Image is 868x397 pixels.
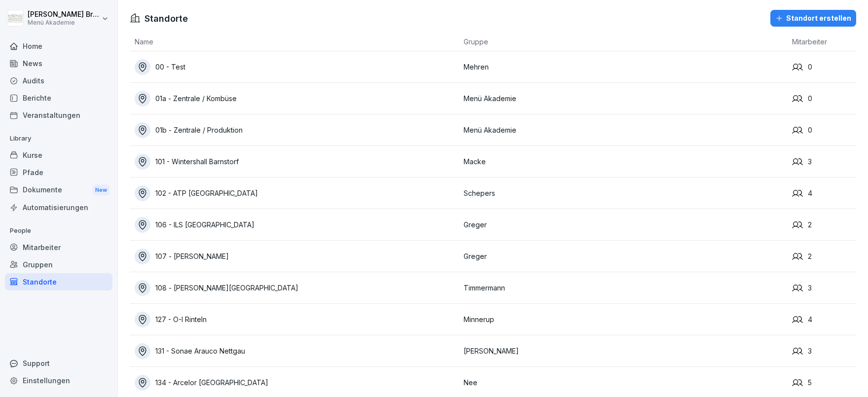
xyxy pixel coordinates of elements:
div: Dokumente [5,181,112,199]
a: 134 - Arcelor [GEOGRAPHIC_DATA] [135,375,459,391]
div: Standort erstellen [775,13,851,24]
a: Gruppen [5,256,112,273]
a: Automatisierungen [5,199,112,216]
div: 2 [792,251,856,262]
a: 107 - [PERSON_NAME] [135,249,459,264]
a: Berichte [5,89,112,107]
h1: Standorte [145,12,188,25]
a: Einstellungen [5,372,112,389]
a: 01b - Zentrale / Produktion [135,122,459,138]
p: [PERSON_NAME] Bruns [28,10,100,19]
p: Library [5,131,112,146]
a: 108 - [PERSON_NAME][GEOGRAPHIC_DATA] [135,280,459,296]
a: 131 - Sonae Arauco Nettgau [135,343,459,359]
div: New [93,184,109,196]
a: DokumenteNew [5,181,112,199]
td: Minnerup [459,304,788,335]
div: 2 [792,219,856,230]
th: Gruppe [459,33,788,51]
a: 00 - Test [135,59,459,75]
td: Schepers [459,178,788,209]
td: Menü Akademie [459,83,788,114]
td: Mehren [459,51,788,83]
td: Greger [459,241,788,272]
div: 5 [792,377,856,388]
a: Kurse [5,146,112,164]
a: Veranstaltungen [5,107,112,124]
td: Menü Akademie [459,114,788,146]
div: 0 [792,62,856,72]
th: Name [130,33,459,51]
div: 4 [792,188,856,199]
div: 3 [792,283,856,293]
div: 0 [792,125,856,136]
p: People [5,223,112,239]
div: 0 [792,93,856,104]
p: Menü Akademie [28,19,100,26]
div: 3 [792,346,856,357]
a: News [5,55,112,72]
a: 01a - Zentrale / Kombüse [135,91,459,107]
a: 127 - O-I Rinteln [135,312,459,327]
td: [PERSON_NAME] [459,335,788,367]
a: Pfade [5,164,112,181]
div: Support [5,355,112,372]
a: Standorte [5,273,112,290]
div: 4 [792,314,856,325]
div: 3 [792,156,856,167]
td: Macke [459,146,788,178]
a: 106 - ILS [GEOGRAPHIC_DATA] [135,217,459,233]
td: Timmermann [459,272,788,304]
a: Mitarbeiter [5,239,112,256]
button: Standort erstellen [770,10,856,27]
a: Home [5,37,112,55]
a: 102 - ATP [GEOGRAPHIC_DATA] [135,185,459,201]
td: Greger [459,209,788,241]
a: 101 - Wintershall Barnstorf [135,154,459,170]
th: Mitarbeiter [787,33,856,51]
a: Audits [5,72,112,89]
